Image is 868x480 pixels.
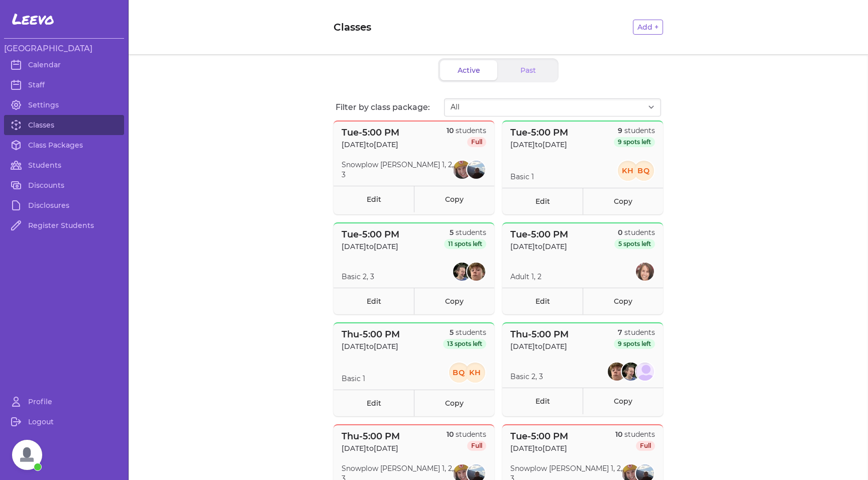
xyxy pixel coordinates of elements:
[510,227,568,242] p: Tue - 5:00 PM
[615,429,655,439] p: students
[4,115,124,135] a: Classes
[447,430,454,439] span: 10
[414,186,494,212] a: Copy
[447,429,486,439] p: students
[444,227,486,237] p: students
[342,242,399,252] p: [DATE] to [DATE]
[510,172,534,182] p: Basic 1
[4,195,124,215] a: Disclosures
[342,443,400,453] p: [DATE] to [DATE]
[510,140,568,150] p: [DATE] to [DATE]
[342,227,399,242] p: Tue - 5:00 PM
[633,20,663,35] button: Add +
[510,327,569,341] p: Thu - 5:00 PM
[12,440,42,470] a: Open chat
[336,101,444,113] p: Filter by class package:
[414,390,494,416] a: Copy
[342,140,399,150] p: [DATE] to [DATE]
[615,430,622,439] span: 10
[614,227,655,237] p: students
[4,175,124,195] a: Discounts
[467,137,486,147] span: Full
[510,272,541,282] p: Adult 1, 2
[614,126,655,136] p: students
[614,339,655,349] span: 9 spots left
[4,135,124,155] a: Class Packages
[444,239,486,249] span: 11 spots left
[510,372,543,382] p: Basic 2, 3
[618,328,622,337] span: 7
[510,443,568,453] p: [DATE] to [DATE]
[502,388,583,414] a: Edit
[499,60,557,80] button: Past
[342,374,365,384] p: Basic 1
[4,55,124,75] a: Calendar
[334,288,414,314] a: Edit
[510,126,568,140] p: Tue - 5:00 PM
[618,228,622,237] span: 0
[440,60,497,80] button: Active
[637,166,650,175] text: BQ
[443,327,486,337] p: students
[618,126,622,135] span: 9
[342,327,400,341] p: Thu - 5:00 PM
[342,160,454,180] p: Snowplow [PERSON_NAME] 1, 2, 3
[502,288,583,314] a: Edit
[4,392,124,412] a: Profile
[4,412,124,432] a: Logout
[636,441,655,451] span: Full
[583,388,663,414] a: Copy
[583,288,663,314] a: Copy
[334,390,414,416] a: Edit
[4,95,124,115] a: Settings
[622,166,634,175] text: KH
[342,272,374,282] p: Basic 2, 3
[443,339,486,349] span: 13 spots left
[414,288,494,314] a: Copy
[342,341,400,351] p: [DATE] to [DATE]
[502,188,583,214] a: Edit
[4,215,124,235] a: Register Students
[4,155,124,175] a: Students
[4,43,124,55] h3: [GEOGRAPHIC_DATA]
[450,228,454,237] span: 5
[334,186,414,212] a: Edit
[12,10,54,28] span: Leevo
[510,341,569,351] p: [DATE] to [DATE]
[469,368,482,377] text: KH
[510,242,568,252] p: [DATE] to [DATE]
[614,137,655,147] span: 9 spots left
[614,239,655,249] span: 5 spots left
[510,429,568,443] p: Tue - 5:00 PM
[450,328,454,337] span: 5
[447,126,486,136] p: students
[453,368,466,377] text: BQ
[342,126,399,140] p: Tue - 5:00 PM
[342,429,400,443] p: Thu - 5:00 PM
[4,75,124,95] a: Staff
[447,126,454,135] span: 10
[467,441,486,451] span: Full
[583,188,663,214] a: Copy
[614,327,655,337] p: students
